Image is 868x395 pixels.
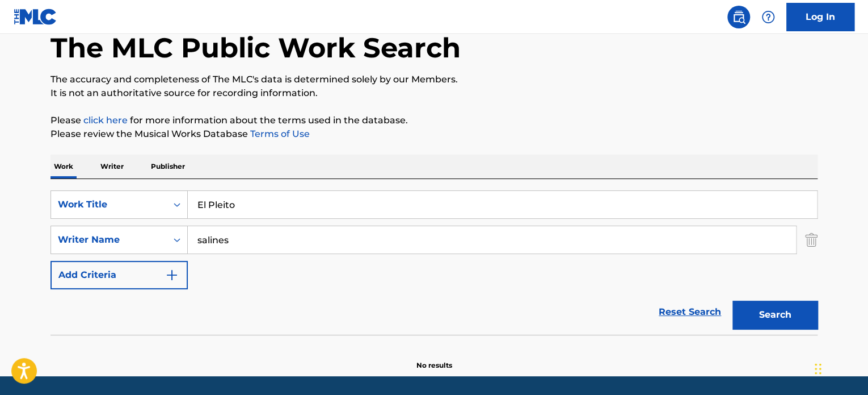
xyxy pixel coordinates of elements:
[815,352,821,386] div: Drag
[50,73,818,86] p: The accuracy and completeness of The MLC's data is determined solely by our Members.
[148,155,188,178] p: Publisher
[248,128,310,139] a: Terms of Use
[732,10,745,24] img: search
[165,268,179,282] img: 9d2ae6d4665cec9f34b9.svg
[14,9,57,25] img: MLC Logo
[805,226,818,254] img: Delete Criterion
[50,31,461,65] h1: The MLC Public Work Search
[50,155,77,178] p: Work
[727,6,750,28] a: Public Search
[653,300,727,325] a: Reset Search
[50,127,818,141] p: Please review the Musical Works Database
[97,155,127,178] p: Writer
[786,3,854,31] a: Log In
[811,340,868,395] iframe: Chat Widget
[416,347,452,371] p: No results
[757,6,779,28] div: Help
[58,198,160,211] div: Work Title
[50,114,818,127] p: Please for more information about the terms used in the database.
[83,115,128,126] a: click here
[58,233,160,247] div: Writer Name
[50,86,818,100] p: It is not an authoritative source for recording information.
[50,261,188,289] button: Add Criteria
[761,10,775,24] img: help
[50,190,818,335] form: Search Form
[732,301,818,329] button: Search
